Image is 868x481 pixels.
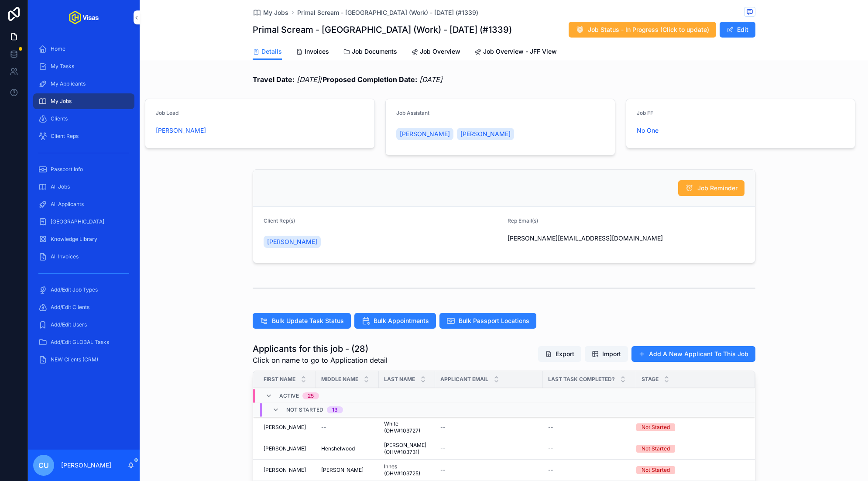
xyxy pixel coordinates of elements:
[33,352,134,368] a: NEW Clients (CRM)
[33,76,134,92] a: My Applicants
[343,44,397,61] a: Job Documents
[548,467,631,474] a: --
[384,442,430,456] a: [PERSON_NAME] (OHV#103731)
[267,237,317,246] span: [PERSON_NAME]
[374,316,429,325] span: Bulk Appointments
[33,111,134,127] a: Clients
[642,445,670,453] div: Not Started
[264,467,311,474] a: [PERSON_NAME]
[33,196,134,212] a: All Applicants
[253,24,512,36] h1: Primal Scream - [GEOGRAPHIC_DATA] (Work) - [DATE] (#1339)
[297,8,478,17] a: Primal Scream - [GEOGRAPHIC_DATA] (Work) - [DATE] (#1339)
[631,346,755,362] a: Add A New Applicant To This Job
[637,126,659,135] a: No One
[33,58,134,74] a: My Tasks
[440,376,488,383] span: Applicant Email
[642,423,670,431] div: Not Started
[33,282,134,298] a: Add/Edit Job Types
[33,93,134,109] a: My Jobs
[253,75,295,84] strong: Travel Date:
[697,184,738,192] span: Job Reminder
[33,214,134,230] a: [GEOGRAPHIC_DATA]
[51,63,74,70] span: My Tasks
[400,130,450,138] span: [PERSON_NAME]
[279,392,299,399] span: Active
[548,424,553,431] span: --
[264,445,311,452] a: [PERSON_NAME]
[440,445,538,452] a: --
[51,80,86,87] span: My Applicants
[33,334,134,350] a: Add/Edit GLOBAL Tasks
[440,424,538,431] a: --
[51,286,98,293] span: Add/Edit Job Types
[588,25,709,34] span: Job Status - In Progress (Click to update)
[253,313,351,329] button: Bulk Update Task Status
[538,346,581,362] button: Export
[321,467,364,474] span: [PERSON_NAME]
[459,316,529,325] span: Bulk Passport Locations
[61,461,111,470] p: [PERSON_NAME]
[51,304,89,311] span: Add/Edit Clients
[51,339,109,346] span: Add/Edit GLOBAL Tasks
[51,236,97,243] span: Knowledge Library
[33,161,134,177] a: Passport Info
[264,467,306,474] span: [PERSON_NAME]
[483,47,557,56] span: Job Overview - JFF View
[297,75,320,84] em: [DATE]
[585,346,628,362] button: Import
[253,74,443,85] span: /
[51,183,70,190] span: All Jobs
[548,445,553,452] span: --
[253,8,288,17] a: My Jobs
[51,321,87,328] span: Add/Edit Users
[396,110,429,116] span: Job Assistant
[28,35,140,379] div: scrollable content
[33,249,134,265] a: All Invoices
[474,44,557,61] a: Job Overview - JFF View
[264,445,306,452] span: [PERSON_NAME]
[51,218,104,225] span: [GEOGRAPHIC_DATA]
[156,126,206,135] a: [PERSON_NAME]
[51,45,65,52] span: Home
[51,166,83,173] span: Passport Info
[253,44,282,60] a: Details
[384,420,430,434] a: White (OHV#103727)
[305,47,329,56] span: Invoices
[420,47,460,56] span: Job Overview
[636,445,744,453] a: Not Started
[308,392,314,399] div: 25
[322,75,417,84] strong: Proposed Completion Date:
[460,130,511,138] span: [PERSON_NAME]
[38,460,49,471] span: CU
[396,128,453,140] a: [PERSON_NAME]
[440,467,446,474] span: --
[51,98,72,105] span: My Jobs
[440,424,446,431] span: --
[253,343,388,355] h1: Applicants for this job - (28)
[156,110,178,116] span: Job Lead
[33,179,134,195] a: All Jobs
[264,424,311,431] a: [PERSON_NAME]
[321,467,374,474] a: [PERSON_NAME]
[384,463,430,477] a: Innes (OHV#103725)
[720,22,755,38] button: Edit
[261,47,282,56] span: Details
[636,466,744,474] a: Not Started
[642,466,670,474] div: Not Started
[321,445,374,452] a: Henshelwood
[457,128,514,140] a: [PERSON_NAME]
[602,350,621,358] span: Import
[384,376,415,383] span: Last Name
[321,376,358,383] span: Middle Name
[439,313,536,329] button: Bulk Passport Locations
[51,201,84,208] span: All Applicants
[419,75,443,84] em: [DATE]
[264,376,295,383] span: First Name
[51,115,68,122] span: Clients
[440,445,446,452] span: --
